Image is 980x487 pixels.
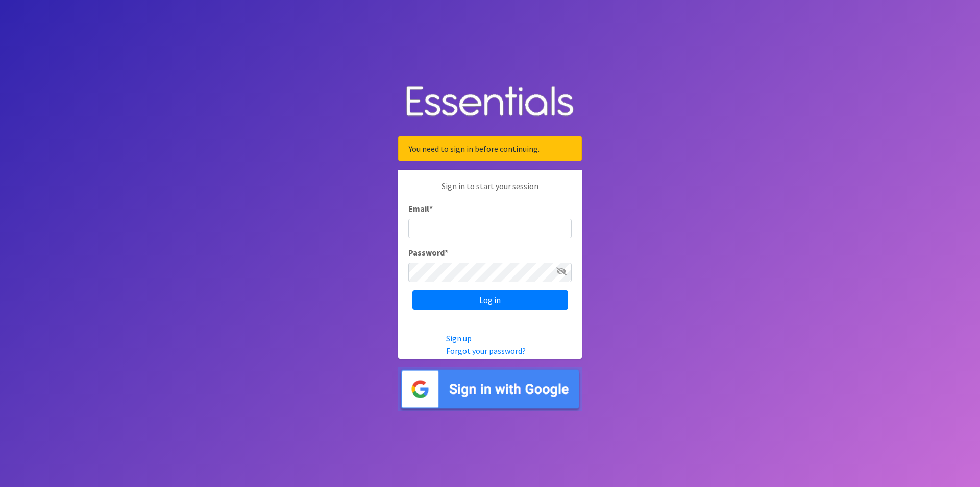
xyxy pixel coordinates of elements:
[408,202,433,215] label: Email
[429,203,433,214] abbr: required
[446,345,526,356] a: Forgot your password?
[408,180,572,202] p: Sign in to start your session
[398,136,582,161] div: You need to sign in before continuing.
[398,367,582,411] img: Sign in with Google
[398,76,582,128] img: Human Essentials
[445,247,448,258] abbr: required
[446,333,472,343] a: Sign up
[408,246,448,259] label: Password
[412,290,568,310] input: Log in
